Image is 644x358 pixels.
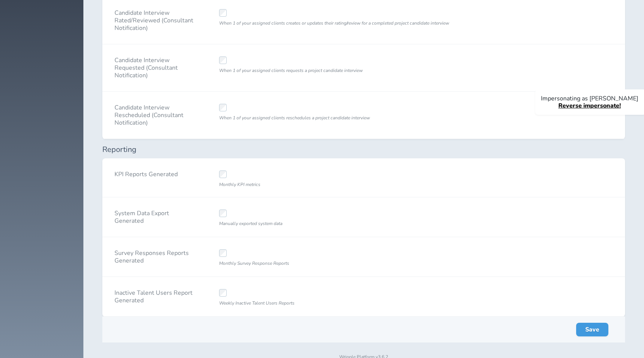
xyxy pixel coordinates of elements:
label: Inactive Talent Users Report Generated [114,286,195,304]
div: When 1 of your assigned clients reschedules a project candidate interview [219,114,456,121]
label: KPI Reports Generated [114,167,178,178]
h2: Reporting [102,145,625,154]
button: Save [576,323,608,336]
label: Candidate Interview Rescheduled (Consultant Notification) [114,101,195,127]
label: Candidate Interview Requested (Consultant Notification) [114,53,195,79]
label: Survey Responses Reports Generated [114,246,195,264]
div: Monthly Survey Response Reports [219,260,456,267]
a: Reverse impersonate! [558,102,621,110]
div: Manually exported system data [219,220,456,227]
div: Monthly KPI metrics [219,181,456,188]
div: When 1 of your assigned clients creates or updates their rating/review for a completed project ca... [219,20,456,27]
p: Impersonating as [PERSON_NAME] [541,95,638,102]
label: Candidate Interview Rated/Reviewed (Consultant Notification) [114,6,195,32]
label: System Data Export Generated [114,206,195,225]
div: When 1 of your assigned clients requests a project candidate interview [219,67,456,74]
div: Weekly Inactive Talent Users Reports [219,300,456,306]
